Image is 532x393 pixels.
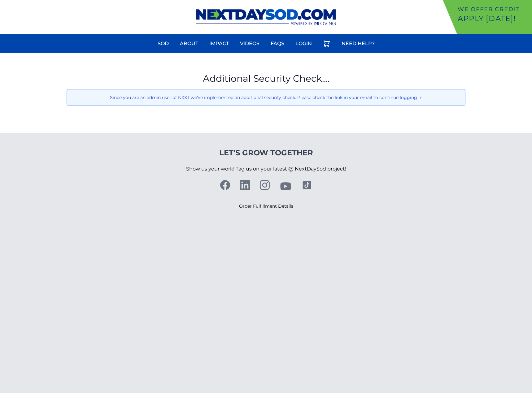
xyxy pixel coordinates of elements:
a: Sod [154,36,172,51]
a: Login [292,36,316,51]
a: Videos [236,36,263,51]
p: Apply [DATE]! [458,14,530,24]
h4: Let's Grow Together [186,148,346,158]
h1: Additional Security Check.... [67,73,466,84]
a: Need Help? [338,36,378,51]
p: Show us your work! Tag us on your latest @ NextDaySod project! [186,158,346,180]
p: We offer Credit [458,5,530,14]
p: Since you are an admin user of NXXT we've implemented an additional security check. Please check ... [72,94,460,101]
a: FAQs [267,36,288,51]
a: Impact [206,36,233,51]
a: About [176,36,202,51]
a: Order Fulfillment Details [239,203,293,209]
